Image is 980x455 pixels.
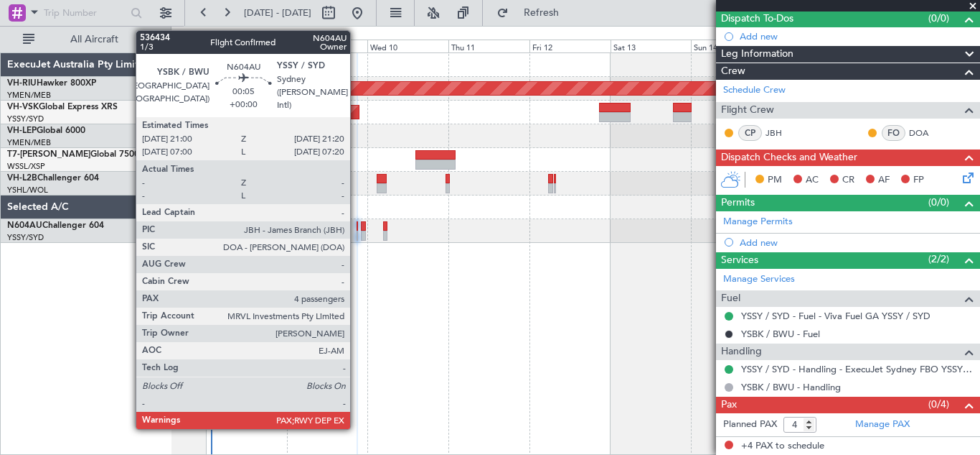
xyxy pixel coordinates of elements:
[7,232,44,243] a: YSSY/SYD
[721,195,755,211] span: Permits
[721,252,758,269] span: Services
[7,90,51,101] a: YMEN/MEB
[721,344,762,360] span: Handling
[765,127,798,139] a: JBH
[367,40,448,52] div: Wed 10
[244,6,311,19] span: [DATE] - [DATE]
[721,102,774,119] span: Flight Crew
[721,150,857,166] span: Dispatch Checks and Weather
[806,173,819,188] span: AC
[913,173,924,188] span: FP
[7,174,99,183] a: VH-L2BChallenger 604
[529,40,611,52] div: Fri 12
[448,40,529,52] div: Thu 11
[723,83,786,98] a: Schedule Crew
[7,103,39,111] span: VH-VSK
[741,328,820,340] a: YSBK / BWU - Fuel
[7,174,37,183] span: VH-L2B
[490,1,576,24] button: Refresh
[878,173,890,188] span: AF
[7,150,90,159] span: T7-[PERSON_NAME]
[691,40,772,52] div: Sun 14
[882,125,905,141] div: FO
[16,28,156,51] button: All Aircraft
[738,125,762,141] div: CP
[7,221,104,230] a: N604AUChallenger 604
[7,79,96,88] a: VH-RIUHawker 800XP
[741,363,973,375] a: YSSY / SYD - Handling - ExecuJet Sydney FBO YSSY / SYD
[741,439,824,454] span: +4 PAX to schedule
[44,2,126,24] input: Trip Number
[7,137,51,148] a: YMEN/MEB
[7,103,118,111] a: VH-VSKGlobal Express XRS
[855,418,910,432] a: Manage PAX
[740,236,973,249] div: Add new
[7,221,42,230] span: N604AU
[741,310,930,322] a: YSSY / SYD - Fuel - Viva Fuel GA YSSY / SYD
[174,29,198,41] div: [DATE]
[7,150,139,159] a: T7-[PERSON_NAME]Global 7500
[721,290,740,307] span: Fuel
[721,46,793,63] span: Leg Information
[928,397,949,412] span: (0/4)
[206,40,287,52] div: Mon 8
[287,40,368,52] div: Tue 9
[721,63,745,80] span: Crew
[512,8,572,18] span: Refresh
[740,30,973,42] div: Add new
[7,79,37,88] span: VH-RIU
[7,127,85,135] a: VH-LEPGlobal 6000
[928,11,949,26] span: (0/0)
[37,35,151,45] span: All Aircraft
[768,173,782,188] span: PM
[721,11,793,27] span: Dispatch To-Dos
[741,381,841,393] a: YSBK / BWU - Handling
[7,127,37,135] span: VH-LEP
[928,252,949,267] span: (2/2)
[928,195,949,210] span: (0/0)
[721,397,737,413] span: Pax
[7,185,48,196] a: YSHL/WOL
[723,418,777,432] label: Planned PAX
[7,161,45,172] a: WSSL/XSP
[611,40,692,52] div: Sat 13
[842,173,854,188] span: CR
[7,114,44,124] a: YSSY/SYD
[723,272,795,287] a: Manage Services
[723,215,793,229] a: Manage Permits
[909,127,941,139] a: DOA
